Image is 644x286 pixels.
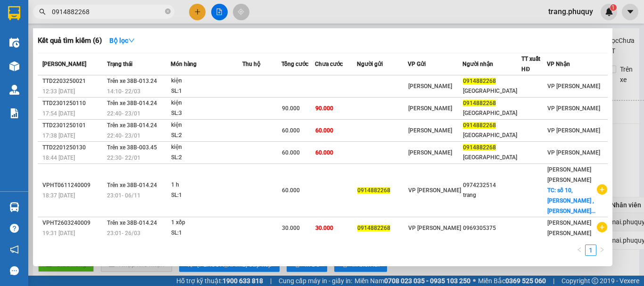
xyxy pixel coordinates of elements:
[171,218,242,228] div: 1 xốp
[171,120,242,131] div: kiện
[171,142,242,153] div: kiện
[107,192,140,199] span: 23:01 - 06/11
[109,37,135,44] strong: Bộ lọc
[42,143,104,153] div: TTD2201250130
[107,230,140,237] span: 23:01 - 26/03
[171,228,242,238] div: SL: 1
[408,83,452,90] span: [PERSON_NAME]
[165,8,171,14] span: close-circle
[408,187,461,194] span: VP [PERSON_NAME]
[282,187,300,194] span: 60.000
[463,100,496,106] span: 0914882268
[165,8,171,16] span: close-circle
[107,220,157,226] span: Trên xe 38B-014.24
[574,245,585,256] li: Previous Page
[463,78,496,84] span: 0914882268
[547,220,591,237] span: [PERSON_NAME] [PERSON_NAME]
[463,180,521,190] div: 0974232514
[38,36,102,46] h3: Kết quả tìm kiếm ( 6 )
[42,98,104,108] div: TTD2301250110
[315,225,333,231] span: 30.000
[107,132,140,139] span: 22:40 - 23/01
[357,187,390,194] span: 0914882268
[463,108,521,118] div: [GEOGRAPHIC_DATA]
[39,8,46,15] span: search
[171,180,242,190] div: 1 h
[52,7,163,17] input: Tìm tên, số ĐT hoặc mã đơn
[463,122,496,129] span: 0914882268
[596,245,608,256] button: right
[42,230,75,237] span: 19:31 [DATE]
[42,110,75,117] span: 17:54 [DATE]
[357,225,390,231] span: 0914882268
[547,166,591,183] span: [PERSON_NAME] [PERSON_NAME]
[42,155,75,161] span: 18:44 [DATE]
[463,223,521,233] div: 0969305375
[596,245,608,256] li: Next Page
[42,76,104,86] div: TTD2203250021
[547,187,595,214] span: TC: số 10, [PERSON_NAME] , [PERSON_NAME]...
[547,105,600,112] span: VP [PERSON_NAME]
[408,61,426,67] span: VP Gửi
[574,245,585,256] button: left
[171,153,242,163] div: SL: 2
[315,127,333,134] span: 60.000
[42,192,75,199] span: 18:37 [DATE]
[171,76,242,86] div: kiện
[107,88,140,95] span: 14:10 - 22/03
[10,224,19,233] span: question-circle
[282,127,300,134] span: 60.000
[128,37,135,44] span: down
[42,132,75,139] span: 17:38 [DATE]
[9,38,19,48] img: warehouse-icon
[42,61,86,67] span: [PERSON_NAME]
[408,127,452,134] span: [PERSON_NAME]
[107,110,140,117] span: 22:40 - 23/01
[315,149,333,156] span: 60.000
[171,98,242,108] div: kiện
[10,245,19,254] span: notification
[282,149,300,156] span: 60.000
[547,127,600,134] span: VP [PERSON_NAME]
[315,61,343,67] span: Chưa cước
[107,100,157,106] span: Trên xe 38B-014.24
[171,131,242,141] div: SL: 2
[8,6,20,20] img: logo-vxr
[408,105,452,112] span: [PERSON_NAME]
[357,61,383,67] span: Người gửi
[242,61,260,67] span: Thu hộ
[282,225,300,231] span: 30.000
[281,61,308,67] span: Tổng cước
[107,61,132,67] span: Trạng thái
[282,105,300,112] span: 90.000
[171,61,197,67] span: Món hàng
[9,85,19,95] img: warehouse-icon
[463,131,521,140] div: [GEOGRAPHIC_DATA]
[577,247,582,253] span: left
[315,105,333,112] span: 90.000
[547,83,600,90] span: VP [PERSON_NAME]
[9,202,19,212] img: warehouse-icon
[107,182,157,188] span: Trên xe 38B-014.24
[585,245,596,256] li: 1
[9,61,19,71] img: warehouse-icon
[408,149,452,156] span: [PERSON_NAME]
[102,33,142,48] button: Bộ lọcdown
[521,56,540,73] span: TT xuất HĐ
[547,149,600,156] span: VP [PERSON_NAME]
[547,61,570,67] span: VP Nhận
[462,61,493,67] span: Người nhận
[42,218,104,228] div: VPHT2603240009
[171,86,242,97] div: SL: 1
[10,266,19,275] span: message
[597,184,607,195] span: plus-circle
[408,225,461,231] span: VP [PERSON_NAME]
[107,144,157,151] span: Trên xe 38B-003.45
[463,190,521,200] div: trang
[463,144,496,151] span: 0914882268
[463,86,521,96] div: [GEOGRAPHIC_DATA]
[171,108,242,119] div: SL: 3
[599,247,605,253] span: right
[42,88,75,95] span: 12:33 [DATE]
[597,222,607,232] span: plus-circle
